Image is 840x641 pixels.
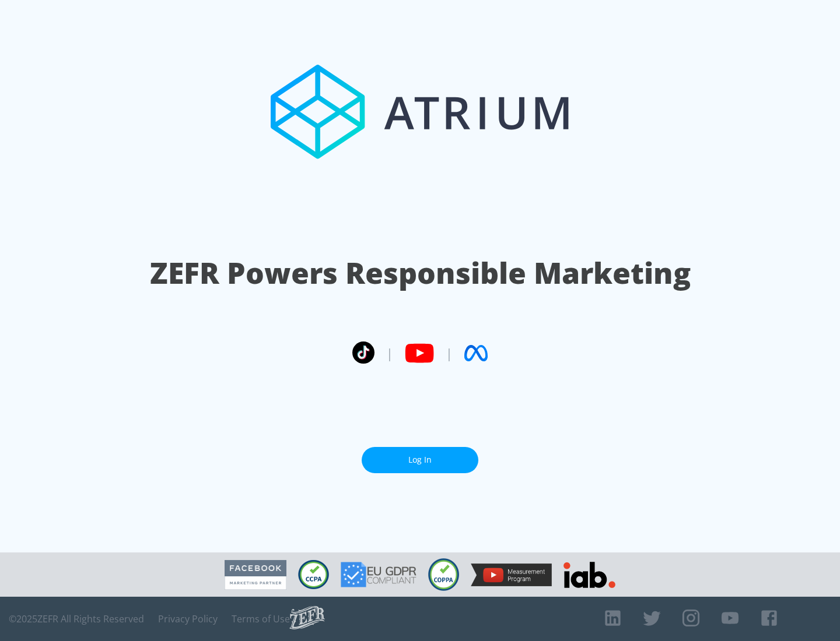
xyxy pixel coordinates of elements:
img: IAB [563,562,615,588]
img: COPPA Compliant [428,558,459,591]
img: YouTube Measurement Program [471,563,552,586]
span: | [446,344,453,362]
a: Privacy Policy [158,613,218,625]
img: GDPR Compliant [341,562,416,587]
a: Terms of Use [232,613,290,625]
img: CCPA Compliant [298,560,329,589]
span: | [386,344,393,362]
h1: ZEFR Powers Responsible Marketing [150,253,691,293]
a: Log In [362,447,478,473]
img: Facebook Marketing Partner [225,560,286,590]
span: © 2025 ZEFR All Rights Reserved [9,613,144,625]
